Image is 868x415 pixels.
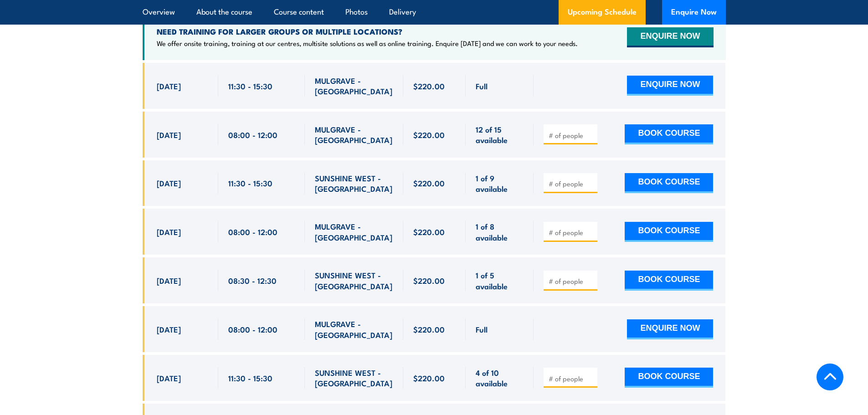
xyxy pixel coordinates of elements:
span: 11:30 - 15:30 [228,178,272,188]
span: 11:30 - 15:30 [228,81,272,91]
button: ENQUIRE NOW [627,319,713,339]
span: 12 of 15 available [476,124,524,145]
button: BOOK COURSE [625,271,713,291]
span: [DATE] [157,178,181,188]
input: # of people [549,179,594,188]
span: 08:00 - 12:00 [228,226,277,237]
span: $220.00 [413,373,445,383]
span: 08:30 - 12:30 [228,275,277,286]
button: BOOK COURSE [625,222,713,242]
span: 1 of 5 available [476,270,524,291]
button: BOOK COURSE [625,368,713,388]
span: MULGRAVE - [GEOGRAPHIC_DATA] [315,124,393,145]
span: [DATE] [157,226,181,237]
span: [DATE] [157,324,181,334]
h4: NEED TRAINING FOR LARGER GROUPS OR MULTIPLE LOCATIONS? [157,26,578,36]
p: We offer onsite training, training at our centres, multisite solutions as well as online training... [157,39,578,48]
button: BOOK COURSE [625,124,713,144]
span: SUNSHINE WEST - [GEOGRAPHIC_DATA] [315,367,393,389]
span: $220.00 [413,81,445,91]
span: SUNSHINE WEST - [GEOGRAPHIC_DATA] [315,173,393,194]
input: # of people [549,277,594,286]
span: $220.00 [413,275,445,286]
span: 4 of 10 available [476,367,524,389]
button: BOOK COURSE [625,173,713,193]
input: # of people [549,131,594,140]
span: $220.00 [413,226,445,237]
span: [DATE] [157,275,181,286]
span: $220.00 [413,178,445,188]
span: 11:30 - 15:30 [228,373,272,383]
input: # of people [549,228,594,237]
input: # of people [549,374,594,383]
button: ENQUIRE NOW [627,27,713,47]
span: 1 of 8 available [476,221,524,242]
span: 08:00 - 12:00 [228,129,277,140]
span: [DATE] [157,81,181,91]
span: 08:00 - 12:00 [228,324,277,334]
span: MULGRAVE - [GEOGRAPHIC_DATA] [315,318,393,340]
span: [DATE] [157,129,181,140]
span: MULGRAVE - [GEOGRAPHIC_DATA] [315,75,393,97]
button: ENQUIRE NOW [627,76,713,96]
span: Full [476,324,488,334]
span: 1 of 9 available [476,173,524,194]
span: $220.00 [413,324,445,334]
span: $220.00 [413,129,445,140]
span: MULGRAVE - [GEOGRAPHIC_DATA] [315,221,393,242]
span: Full [476,81,488,91]
span: [DATE] [157,373,181,383]
span: SUNSHINE WEST - [GEOGRAPHIC_DATA] [315,270,393,291]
